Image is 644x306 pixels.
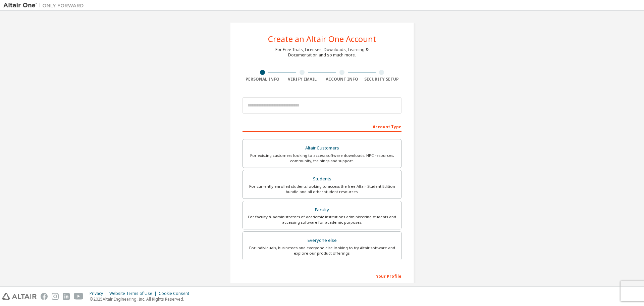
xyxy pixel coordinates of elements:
[41,293,48,300] img: facebook.svg
[275,47,369,58] div: For Free Trials, Licenses, Downloads, Learning & Documentation and so much more.
[247,205,397,215] div: Faculty
[362,77,402,82] div: Security Setup
[268,35,376,43] div: Create an Altair One Account
[74,293,84,300] img: youtube.svg
[243,77,282,82] div: Personal Info
[243,270,401,281] div: Your Profile
[282,77,322,82] div: Verify Email
[247,214,397,225] div: For faculty & administrators of academic institutions administering students and accessing softwa...
[247,245,397,256] div: For individuals, businesses and everyone else looking to try Altair software and explore our prod...
[63,293,70,300] img: linkedin.svg
[109,291,159,296] div: Website Terms of Use
[90,296,193,302] p: © 2025 Altair Engineering, Inc. All Rights Reserved.
[247,236,397,245] div: Everyone else
[247,174,397,184] div: Students
[247,153,397,164] div: For existing customers looking to access software downloads, HPC resources, community, trainings ...
[322,77,362,82] div: Account Info
[3,2,87,9] img: Altair One
[243,121,401,132] div: Account Type
[52,293,59,300] img: instagram.svg
[247,143,397,153] div: Altair Customers
[247,184,397,194] div: For currently enrolled students looking to access the free Altair Student Edition bundle and all ...
[90,291,109,296] div: Privacy
[159,291,193,296] div: Cookie Consent
[2,293,37,300] img: altair_logo.svg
